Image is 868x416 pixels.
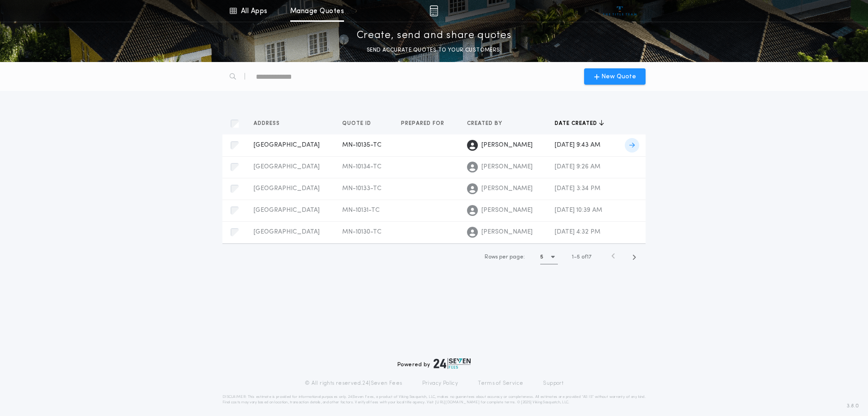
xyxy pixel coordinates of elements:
span: New Quote [601,72,636,81]
img: vs-icon [603,6,637,15]
button: 5 [540,250,558,264]
span: MN-10134-TC [342,163,382,170]
h1: 5 [540,253,543,262]
span: [PERSON_NAME] [481,228,533,237]
button: Address [254,119,287,128]
div: Powered by [397,358,471,369]
span: 3.8.0 [847,402,859,410]
span: Created by [467,120,504,127]
span: [GEOGRAPHIC_DATA] [254,229,320,235]
span: [PERSON_NAME] [481,163,533,172]
span: [GEOGRAPHIC_DATA] [254,185,320,192]
p: SEND ACCURATE QUOTES TO YOUR CUSTOMERS. [367,46,501,55]
span: [DATE] 10:39 AM [555,207,602,214]
span: Address [254,120,282,127]
img: logo [434,358,471,369]
span: Date created [555,120,599,127]
span: [PERSON_NAME] [481,141,533,150]
span: Quote ID [342,120,373,127]
span: [GEOGRAPHIC_DATA] [254,163,320,170]
p: DISCLAIMER: This estimate is provided for informational purposes only. 24|Seven Fees, a product o... [222,394,646,405]
p: © All rights reserved. 24|Seven Fees [305,380,402,387]
span: [DATE] 3:34 PM [555,185,600,192]
p: Create, send and share quotes [357,29,512,43]
span: [PERSON_NAME] [481,206,533,215]
button: New Quote [584,68,646,85]
a: Terms of Service [478,380,523,387]
span: [DATE] 9:43 AM [555,142,600,148]
span: Prepared for [401,120,446,127]
span: [GEOGRAPHIC_DATA] [254,207,320,214]
span: MN-10130-TC [342,229,382,235]
a: Support [543,380,563,387]
button: Date created [555,119,604,128]
span: 5 [577,254,580,260]
span: Rows per page: [485,254,525,260]
button: Created by [467,119,509,128]
span: 1 [572,254,574,260]
img: img [429,5,438,16]
span: of 17 [581,253,591,261]
span: MN-10131-TC [342,207,380,214]
span: [DATE] 9:26 AM [555,163,600,170]
a: Privacy Policy [422,380,458,387]
span: MN-10135-TC [342,142,382,148]
a: [URL][DOMAIN_NAME] [435,401,480,404]
span: [GEOGRAPHIC_DATA] [254,142,320,148]
button: Quote ID [342,119,378,128]
span: MN-10133-TC [342,185,382,192]
span: [DATE] 4:32 PM [555,229,600,235]
span: [PERSON_NAME] [481,184,533,193]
